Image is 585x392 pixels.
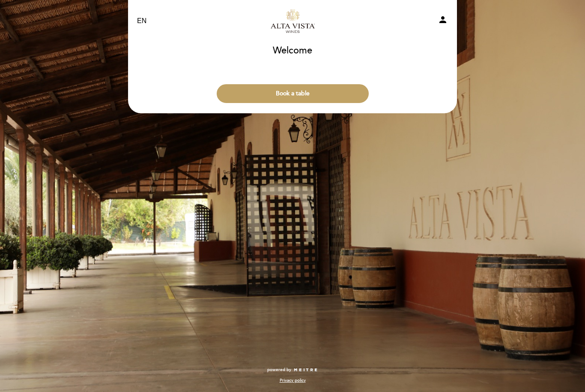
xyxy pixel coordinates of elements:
[280,377,306,383] a: Privacy policy
[273,46,312,56] h1: Welcome
[267,367,318,373] a: powered by
[267,367,291,373] span: powered by
[438,15,448,28] button: person
[239,9,346,33] a: Alta Vista Tourism
[438,15,448,25] i: person
[217,84,369,103] button: Book a table
[293,368,318,372] img: MEITRE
